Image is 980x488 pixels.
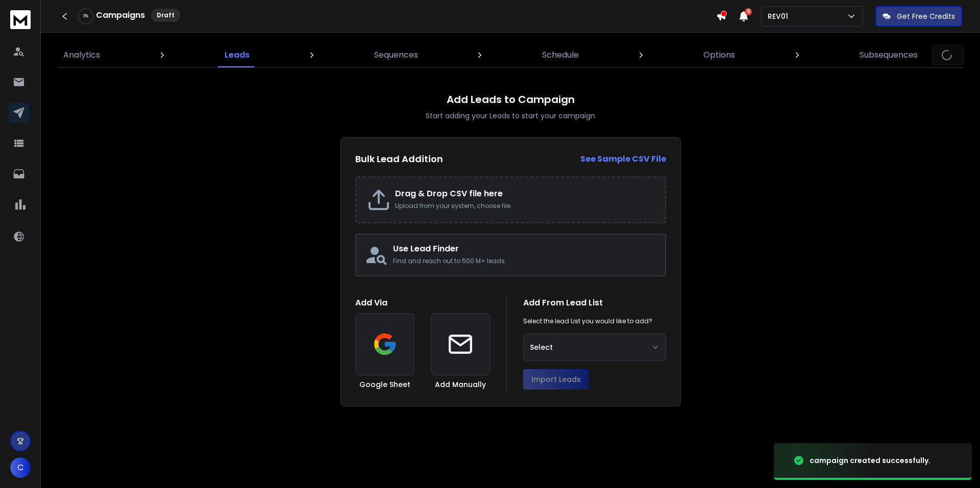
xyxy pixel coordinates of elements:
[63,49,100,61] p: Analytics
[580,153,666,165] a: See Sample CSV File
[368,43,424,67] a: Sequences
[10,457,31,478] button: C
[580,153,666,165] strong: See Sample CSV File
[225,49,250,61] p: Leads
[395,188,655,200] h2: Drag & Drop CSV file here
[355,297,490,309] h1: Add Via
[374,49,418,61] p: Sequences
[57,43,106,67] a: Analytics
[523,317,652,325] p: Select the lead List you would like to add?
[810,455,930,466] div: campaign created successfully.
[530,342,553,352] span: Select
[151,9,180,22] div: Draft
[359,379,410,390] h3: Google Sheet
[10,10,31,29] img: logo
[853,43,924,67] a: Subsequences
[875,6,962,27] button: Get Free Credits
[897,11,955,21] p: Get Free Credits
[395,202,655,210] p: Upload from your system, choose file
[426,111,595,121] p: Start adding your Leads to start your campaign
[393,257,657,265] p: Find and reach out to 500 M+ leads
[393,243,657,255] h2: Use Lead Finder
[447,92,575,107] h1: Add Leads to Campaign
[355,152,443,166] h2: Bulk Lead Addition
[768,11,792,21] p: REV01
[218,43,256,67] a: Leads
[697,43,741,67] a: Options
[523,297,666,309] h1: Add From Lead List
[536,43,585,67] a: Schedule
[860,49,918,61] p: Subsequences
[745,8,752,15] span: 5
[96,9,145,21] h1: Campaigns
[542,49,579,61] p: Schedule
[703,49,735,61] p: Options
[435,379,486,390] h3: Add Manually
[83,13,88,19] p: 0 %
